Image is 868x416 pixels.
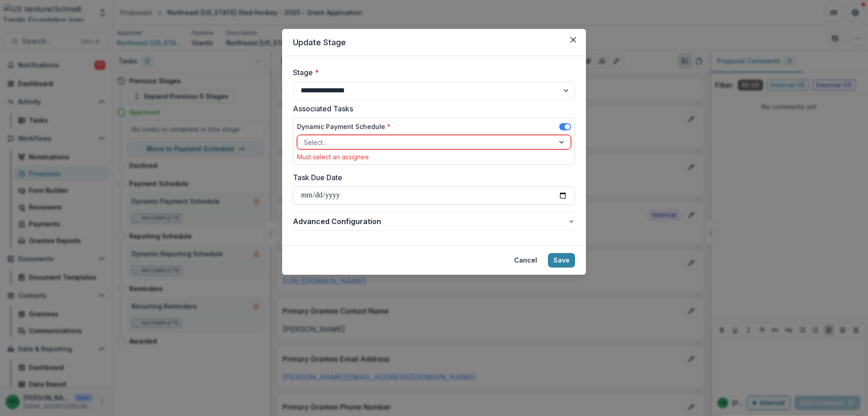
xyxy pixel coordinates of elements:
label: Dynamic Payment Schedule [297,122,391,131]
span: Advanced Configuration [293,216,568,227]
div: Must select an assignee [297,153,571,161]
button: Close [566,33,580,47]
button: Advanced Configuration [293,212,575,230]
button: Save [548,253,575,268]
header: Update Stage [282,29,586,56]
label: Associated Tasks [293,103,570,114]
label: Task Due Date [293,172,570,183]
button: Cancel [509,253,542,268]
label: Stage [293,67,570,78]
